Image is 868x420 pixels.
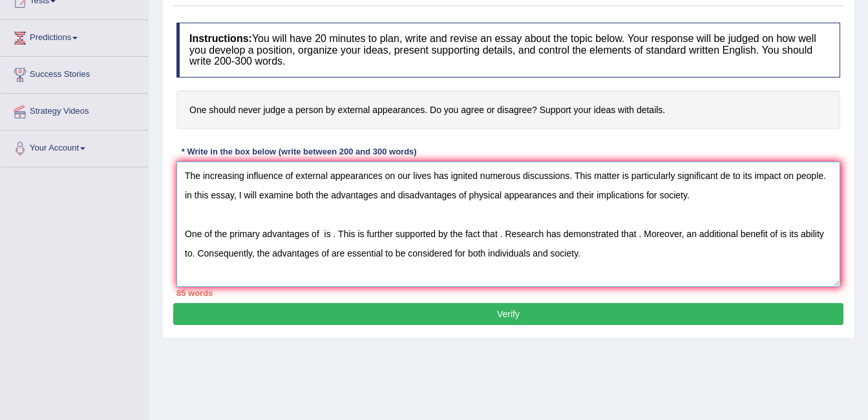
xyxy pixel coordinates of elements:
a: Strategy Videos [1,94,148,126]
div: 85 words [176,287,840,299]
a: Predictions [1,20,148,52]
button: Verify [173,303,843,325]
h4: One should never judge a person by external appearances. Do you agree or disagree? Support your i... [176,90,840,130]
a: Your Account [1,131,148,163]
h4: You will have 20 minutes to plan, write and revise an essay about the topic below. Your response ... [176,23,840,78]
a: Success Stories [1,57,148,89]
div: * Write in the box below (write between 200 and 300 words) [176,145,421,158]
b: Instructions: [189,33,252,44]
